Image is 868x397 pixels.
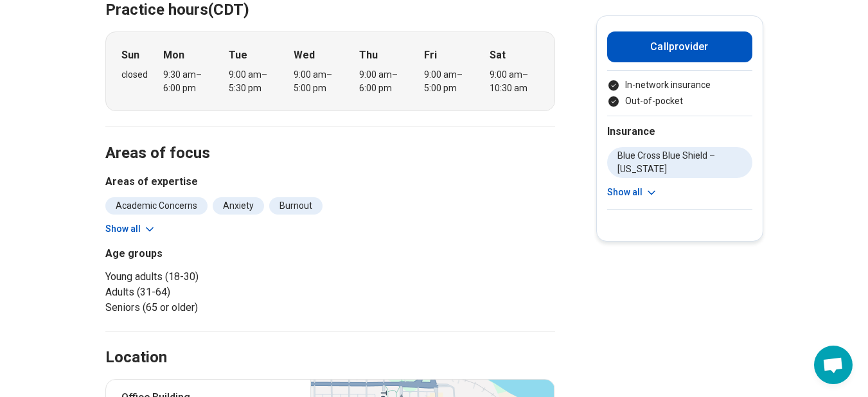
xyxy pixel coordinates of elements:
[490,68,539,95] div: 9:00 am – 10:30 am
[814,346,853,384] div: Open chat
[105,246,325,261] h3: Age groups
[105,285,325,300] li: Adults (31-64)
[607,78,752,108] ul: Payment options
[163,68,213,95] div: 9:30 am – 6:00 pm
[121,48,139,63] strong: Sun
[229,68,278,95] div: 9:00 am – 5:30 pm
[121,68,148,82] div: closed
[105,300,325,315] li: Seniors (65 or older)
[607,78,752,92] li: In-network insurance
[607,186,658,199] button: Show all
[105,222,156,236] button: Show all
[105,197,208,215] li: Academic Concerns
[213,197,264,215] li: Anxiety
[359,68,409,95] div: 9:00 am – 6:00 pm
[294,48,315,63] strong: Wed
[105,347,167,369] h2: Location
[359,48,378,63] strong: Thu
[607,147,752,178] li: Blue Cross Blue Shield – [US_STATE]
[607,31,752,62] button: Callprovider
[105,112,555,164] h2: Areas of focus
[105,269,325,285] li: Young adults (18-30)
[607,124,752,139] h2: Insurance
[424,48,437,63] strong: Fri
[294,68,343,95] div: 9:00 am – 5:00 pm
[105,31,555,111] div: When does the program meet?
[163,48,184,63] strong: Mon
[269,197,323,215] li: Burnout
[424,68,474,95] div: 9:00 am – 5:00 pm
[490,48,506,63] strong: Sat
[229,48,247,63] strong: Tue
[607,94,752,108] li: Out-of-pocket
[105,174,555,190] h3: Areas of expertise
